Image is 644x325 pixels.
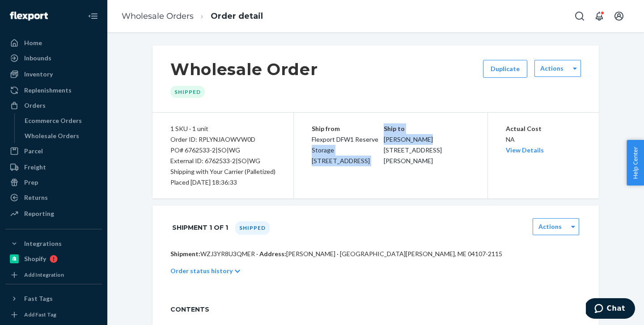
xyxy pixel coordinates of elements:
a: Wholesale Orders [20,129,102,143]
button: Duplicate [483,60,527,78]
div: Home [24,38,42,47]
button: Help Center [627,140,644,186]
p: Ship to [384,123,469,134]
button: Fast Tags [5,291,102,306]
a: Prep [5,175,102,190]
div: NA [506,123,581,156]
div: Add Fast Tag [24,311,56,318]
p: Shipping with Your Carrier (Palletized) [170,166,275,177]
div: Wholesale Orders [25,131,79,140]
div: Placed [DATE] 18:36:33 [170,177,275,188]
span: CONTENTS [170,305,581,314]
ol: breadcrumbs [114,3,270,30]
a: Home [5,36,102,50]
button: Open account menu [610,7,628,25]
a: Shopify [5,252,102,266]
div: Shopify [24,254,46,263]
a: Inbounds [5,51,102,65]
div: Reporting [24,209,54,218]
a: Add Integration [5,270,102,280]
button: Close Navigation [84,7,102,25]
div: Orders [24,101,46,110]
h1: Wholesale Order [170,60,318,79]
p: Order status history [170,266,233,275]
div: Prep [24,178,38,187]
div: 1 SKU · 1 unit [170,123,275,134]
iframe: Opens a widget where you can chat to one of our agents [586,298,635,321]
button: Open notifications [590,7,608,25]
div: Shipped [170,86,205,98]
span: Address: [259,250,286,257]
button: Integrations [5,236,102,251]
p: Actual Cost [506,123,581,134]
a: Freight [5,160,102,174]
img: Flexport logo [10,12,48,21]
a: Ecommerce Orders [20,114,102,128]
a: Order detail [211,11,263,21]
div: Shipped [235,221,270,235]
div: Order ID: RPLYNJAOWVW0D [170,134,275,145]
div: Inbounds [24,54,51,63]
div: Returns [24,193,48,202]
div: Ecommerce Orders [25,116,82,125]
a: Wholesale Orders [122,11,194,21]
div: Fast Tags [24,294,53,303]
a: Orders [5,98,102,113]
a: Reporting [5,207,102,221]
div: Integrations [24,239,62,248]
label: Actions [538,222,562,231]
a: View Details [506,146,544,154]
a: Add Fast Tag [5,309,102,320]
div: Add Integration [24,271,64,279]
div: External ID: 6762533-2|SO|WG [170,156,275,166]
a: Returns [5,190,102,205]
div: Replenishments [24,86,72,95]
div: PO# 6762533-2|SO|WG [170,145,275,156]
label: Actions [540,64,563,73]
div: Parcel [24,147,43,156]
p: WZJ3YR8U3QMER · [PERSON_NAME] · [GEOGRAPHIC_DATA][PERSON_NAME], ME 04107-2115 [170,249,581,258]
span: Flexport DFW1 Reserve Storage [STREET_ADDRESS] [312,135,378,165]
a: Parcel [5,144,102,158]
button: Open Search Box [571,7,589,25]
div: Inventory [24,70,53,79]
span: Shipment: [170,250,200,257]
span: [PERSON_NAME] [STREET_ADDRESS][PERSON_NAME] [384,135,442,165]
a: Replenishments [5,83,102,97]
p: Ship from [312,123,384,134]
h1: Shipment 1 of 1 [172,218,228,237]
div: Freight [24,163,46,172]
a: Inventory [5,67,102,81]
